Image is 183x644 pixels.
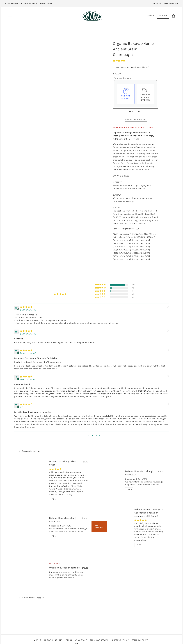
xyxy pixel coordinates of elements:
div: Subscribe & Save 10% We now offer Bake-at-Home Sourdough Baguettes (Set of 4)!Made with fres... [125,478,164,487]
div: + ADD [125,487,133,491]
a: Page 4 [98,434,101,437]
div: Not Available [49,563,88,566]
div: Average rating is 4.76 stars [37,293,83,296]
div: + ADD [49,497,57,501]
span: Email Perk: FREE SHIPPING [153,2,178,5]
div: K [14,330,19,334]
a: Bake-at-Home Sourdough Shokupan (Japanese Milk Bread) [134,508,158,517]
a: Shipping Policy [112,639,129,641]
strong: Organic Sourdough Bread made with Freshly-milled Ancient Grain Flour, enjoy right at your home, f... [113,131,154,140]
div: + ADD [49,534,57,538]
div: H [14,403,19,408]
div: Our organic sourdough tortillas are made with a blend of freshly milled ancient grains and natura... [49,571,88,580]
b: Delicious, Easy on my Stomach, Satisfying [14,357,169,360]
a: Terms of service [90,639,108,641]
img: 123Dough Bakery [82,11,102,21]
div: $60.00 [113,72,121,76]
a: About [34,639,41,641]
div: Soft, fluffy bake-at-home sourdough shokupan made with organic ancient grains and cultured butter... [134,522,164,543]
a: View more from collection [19,596,44,600]
b: Surprise [14,337,169,340]
a: HI FOOD LAB, INC. [44,639,63,641]
div: 12% (2) reviews with 4 star rating [95,287,106,289]
div: (2) [132,287,135,289]
span: + ADD [51,498,56,500]
div: Subscribe & Save 10% We now offer Bake-at-Home Sourdough Ciabattas (Set of 4)!Made with fres... [49,524,88,534]
button: Add to Cart [113,108,158,114]
span: 4.29 stars [49,468,62,471]
a: More payment options [125,118,147,122]
div: (14) [132,284,135,286]
span: + ADD [51,535,56,537]
div: Add your favorite toppings on our organic sourdough pizza crust, bake for 8-10 minutes, and serve... [49,471,88,497]
p: Really great bread. Very pleased. Will order again. [14,361,169,363]
a: Organic Bake-at-Home Ancient Grain Sourdough [13,38,102,92]
b: Awesome bread [14,383,169,386]
div: (1) [132,290,135,292]
h1: Organic Bake-at-Home Ancient Grain Sourdough [111,39,160,59]
div: 6% (1) reviews with 3 star rating [95,290,106,292]
span: From [153,509,157,511]
span: $12.00 [158,470,164,473]
div: S [14,349,19,354]
span: $10.00 [158,508,164,511]
div: J [14,375,19,380]
a: Bake-at-Home Sourdough Ciabattas [19,519,46,536]
a: Account [146,15,154,17]
p: The bread is fantastic !! Two minor recommendations: - Find non-plastic material for the bag-- I.... [14,313,169,325]
a: Bake-at-Home Sourdough Baguettes [125,470,153,476]
span: + ADD [136,544,141,546]
div: + ADD [134,543,142,547]
a: Page 2 [95,434,98,437]
a: Organic Sourdough Pizza Crust [19,467,46,494]
span: [PERSON_NAME] [20,378,36,381]
div: W [14,306,19,310]
span: [PERSON_NAME] [20,333,36,335]
a: Bake-at-Home Sourdough Ciabattas [49,517,77,523]
span: [PERSON_NAME] [20,309,36,311]
span: 5 star review [20,349,33,352]
span: 5 star review [20,306,33,308]
p: We registered for the monthly Bake-at-Home Sourdough because we love the bread and are grateful t... [14,415,169,429]
span: Subscribe & Get 50% on Your First Order [113,126,154,129]
a: Bake-at-Home Sourdough Shokupan (Japanese Milk Bread) [110,517,131,538]
span: $12.00 [82,517,88,519]
p: Great flavor, easy to use instructions. It was a great hit. I will be a repeat customer [14,341,169,344]
a: Contact [157,13,169,19]
a: Organic Sourdough Tortillas [19,553,46,590]
legend: Purchase Options [114,76,131,80]
a: Wholesale [75,639,87,641]
span: [PERSON_NAME] [20,352,36,354]
a: FREE GROUND SHIPPING ON BREAD ORDERS $65+ [1,1,56,7]
b: Love the bread but not every month... [14,411,169,414]
p: In general I don’t leave many reviews. This bread is so delicious…I have cleaned up my diet over ... [14,387,169,398]
span: Add to Cart [129,110,142,112]
div: One-time Purchase [119,94,132,100]
em: *Currently we only deliver by ground to addresses in the following states: [GEOGRAPHIC_DATA], DE,... [113,233,156,261]
span: 5.00 stars [134,519,147,522]
span: 5 star review [20,375,33,378]
a: Press [66,639,72,641]
nav: Primary [8,14,12,18]
a: Email Perk: FREE SHIPPING [149,1,182,7]
span: 5 star review [20,330,33,332]
span: 3 star review [20,403,33,406]
em: Each loaf weights about 500g. [113,228,139,230]
span: 4.76 stars [113,59,126,62]
a: Page 2 [86,434,90,437]
span: Subscribe and save [140,93,150,98]
a: 4. Bake-at-Home [19,450,40,453]
a: Organic Sourdough Tortillas [49,566,80,569]
span: + ADD [127,488,132,490]
span: H.C. [20,406,24,408]
p: FREE GROUND SHIPPING ON BREAD ORDERS $65+ [5,2,52,5]
a: Refund policy [132,639,148,641]
a: Organic Sourdough Pizza Crust [49,460,77,466]
a: Bake-at-Home Sourdough Baguettes [95,467,122,494]
a: Page 3 [90,434,95,437]
span: $8.00 [83,460,88,463]
span: $12.00 [82,567,88,569]
span: (Save 50%) [141,99,150,101]
ul: Secondary [33,638,150,643]
div: New Addition! [91,521,107,532]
